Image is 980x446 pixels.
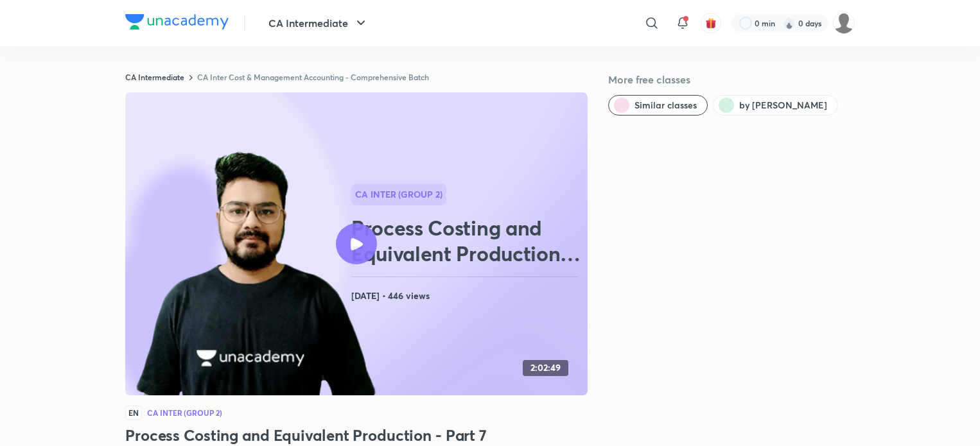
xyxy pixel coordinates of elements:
button: Similar classes [608,95,708,116]
a: CA Inter Cost & Management Accounting - Comprehensive Batch [197,72,429,82]
img: avatar [705,17,717,29]
button: CA Intermediate [261,10,376,36]
h2: Process Costing and Equivalent Production - Part 7 [351,215,582,266]
h4: CA Inter (Group 2) [147,409,222,416]
h3: Process Costing and Equivalent Production - Part 7 [125,425,588,445]
a: Company Logo [125,14,229,33]
span: EN [125,406,142,420]
img: Company Logo [125,14,229,30]
a: CA Intermediate [125,72,184,82]
img: streak [783,17,796,30]
h5: More free classes [608,72,855,87]
span: Similar classes [634,99,697,112]
h4: 2:02:49 [530,363,561,373]
h4: [DATE] • 446 views [351,287,582,304]
button: avatar [701,13,721,33]
button: by Aditya Sharma [713,95,838,116]
span: by Aditya Sharma [739,99,827,112]
img: dhanak [833,12,855,34]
